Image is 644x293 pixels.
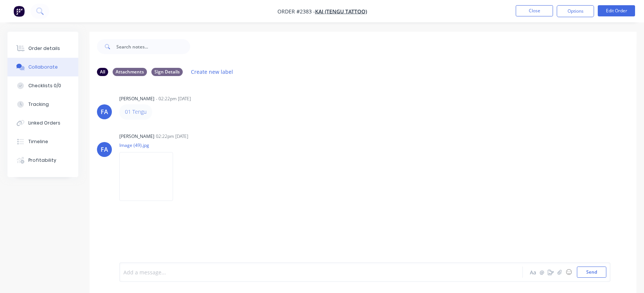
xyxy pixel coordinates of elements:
div: All [97,68,108,76]
a: 01 Tengu [125,108,147,115]
button: Linked Orders [7,114,78,132]
button: Send [577,267,606,278]
div: FA [101,107,108,116]
div: Timeline [28,138,48,145]
div: [PERSON_NAME] [119,133,154,140]
button: Tracking [7,95,78,114]
div: Attachments [113,68,147,76]
button: Collaborate [7,58,78,76]
img: Factory [13,6,25,17]
button: Edit Order [598,5,635,16]
button: Options [557,5,594,17]
button: Order details [7,39,78,58]
div: Order details [28,45,60,52]
button: @ [537,268,546,277]
div: Sign Details [151,68,183,76]
div: Linked Orders [28,120,60,126]
div: [PERSON_NAME] [119,95,154,102]
button: Profitability [7,151,78,170]
button: Timeline [7,132,78,151]
span: Order #2383 - [277,8,315,15]
button: Aa [528,268,537,277]
button: Create new label [187,67,237,77]
div: FA [101,145,108,154]
p: Image (49).jpg [119,142,180,148]
div: Checklists 0/0 [28,82,61,89]
input: Search notes... [116,39,190,54]
button: ☺ [564,268,573,277]
button: Close [516,5,553,16]
button: Checklists 0/0 [7,76,78,95]
div: 02:22pm [DATE] [156,133,188,140]
a: Kai (Tengu Tattoo) [315,8,367,15]
div: - 02:22pm [DATE] [156,95,191,102]
div: Profitability [28,157,56,164]
div: Collaborate [28,64,58,70]
div: Tracking [28,101,49,108]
